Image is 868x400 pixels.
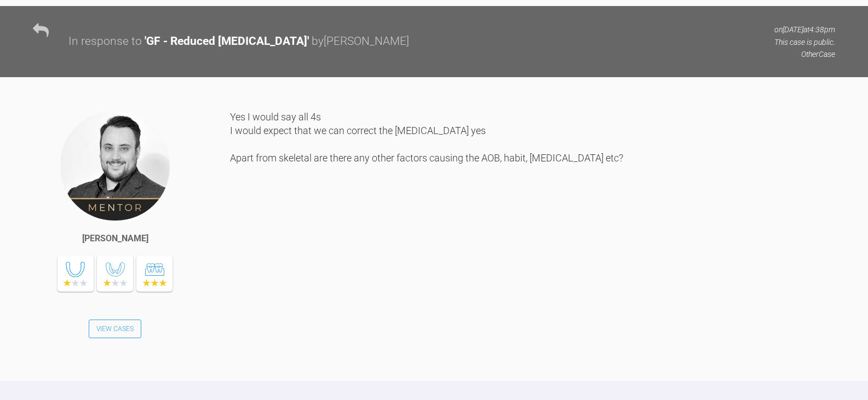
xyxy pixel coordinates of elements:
[774,36,835,48] p: This case is public.
[82,231,148,246] div: [PERSON_NAME]
[774,24,835,36] p: on [DATE] at 4:38pm
[312,32,409,51] div: by [PERSON_NAME]
[145,32,309,51] div: ' GF - Reduced [MEDICAL_DATA] '
[68,32,142,51] div: In response to
[230,110,835,365] div: Yes I would say all 4s I would expect that we can correct the [MEDICAL_DATA] yes Apart from skele...
[89,320,141,338] a: View Cases
[774,48,835,60] p: Other Case
[59,110,171,222] img: Greg Souster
